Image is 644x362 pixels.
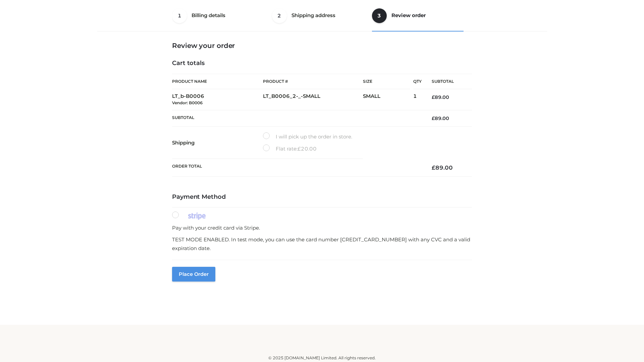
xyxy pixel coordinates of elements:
h4: Cart totals [172,60,472,67]
th: Product # [263,74,363,89]
button: Place order [172,267,215,282]
th: Subtotal [422,74,472,89]
h4: Payment Method [172,193,472,201]
p: TEST MODE ENABLED. In test mode, you can use the card number [CREDIT_CARD_NUMBER] with any CVC an... [172,235,472,252]
th: Subtotal [172,110,422,126]
bdi: 89.00 [432,164,453,171]
td: SMALL [363,89,413,110]
td: 1 [413,89,422,110]
label: Flat rate: [263,144,317,153]
bdi: 20.00 [298,145,317,152]
bdi: 89.00 [432,94,449,100]
td: LT_b-B0006 [172,89,263,110]
th: Order Total [172,159,422,177]
th: Product Name [172,74,263,89]
label: I will pick up the order in store. [263,132,352,141]
td: LT_B0006_2-_-SMALL [263,89,363,110]
th: Size [363,74,410,89]
th: Shipping [172,127,263,159]
small: Vendor: B0006 [172,100,203,105]
bdi: 89.00 [432,115,449,121]
span: £ [432,164,435,171]
p: Pay with your credit card via Stripe. [172,224,472,232]
span: £ [298,145,301,152]
h3: Review your order [172,42,472,50]
div: © 2025 [DOMAIN_NAME] Limited. All rights reserved. [100,355,544,361]
span: £ [432,115,435,121]
th: Qty [413,74,422,89]
span: £ [432,94,435,100]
